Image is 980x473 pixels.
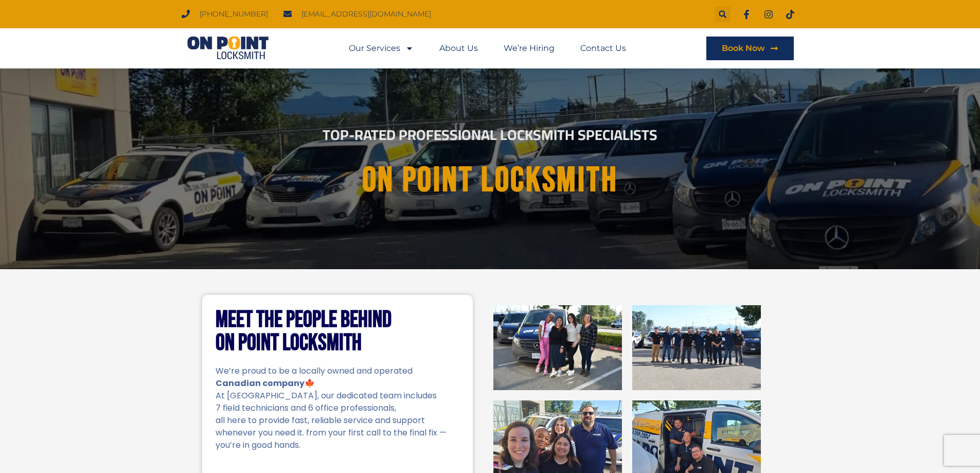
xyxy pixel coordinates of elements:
p: We’re proud to be a locally owned and operated [216,365,459,377]
a: Our Services [349,37,414,60]
span: [PHONE_NUMBER] [197,7,268,21]
p: 7 field technicians and 6 office professionals, [216,402,459,414]
span: [EMAIL_ADDRESS][DOMAIN_NAME] [299,7,431,21]
a: Contact Us [580,37,626,60]
a: Book Now [706,37,794,60]
strong: Canadian company [216,377,305,389]
p: whenever you need it. from your first call to the final fix — [216,427,459,439]
a: About Us [439,37,478,60]
p: all here to provide fast, reliable service and support [216,414,459,427]
h2: Meet the People Behind On Point Locksmith [216,308,459,355]
a: We’re Hiring [504,37,555,60]
img: On Point Locksmith Port Coquitlam, BC 1 [493,305,622,390]
img: On Point Locksmith Port Coquitlam, BC 2 [632,305,761,390]
h1: On point Locksmith [213,161,768,200]
h2: Top-Rated Professional Locksmith Specialists [204,128,776,142]
div: Search [715,6,730,22]
span: Book Now [722,44,765,52]
p: 🍁 At [GEOGRAPHIC_DATA], our dedicated team includes [216,377,459,402]
p: you’re in good hands. [216,439,459,451]
nav: Menu [349,37,626,60]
